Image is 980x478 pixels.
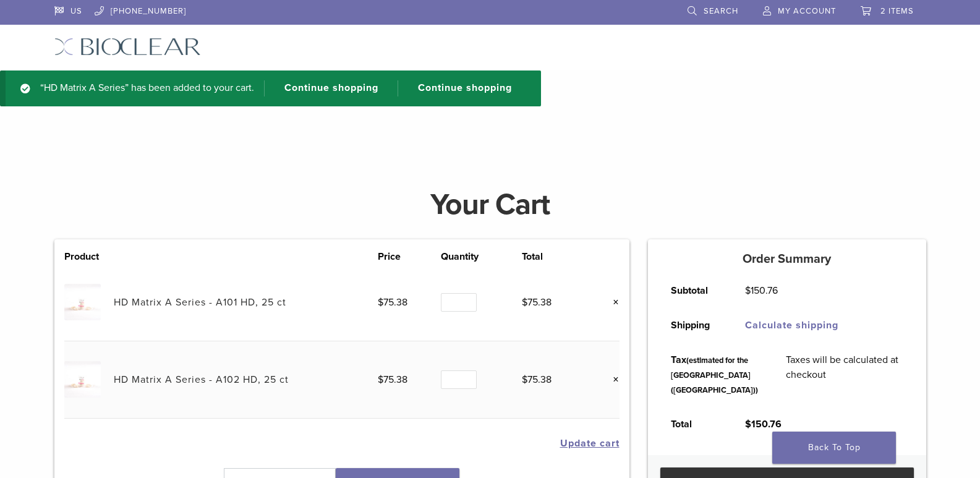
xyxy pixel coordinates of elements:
span: $ [745,418,751,430]
span: $ [745,284,751,297]
img: HD Matrix A Series - A101 HD, 25 ct [64,284,101,320]
th: Shipping [657,308,731,343]
bdi: 150.76 [745,418,782,430]
a: Remove this item [603,372,620,388]
span: 2 items [880,6,914,16]
span: $ [378,373,383,386]
th: Quantity [441,249,521,264]
a: Back To Top [772,432,896,464]
th: Total [657,407,731,442]
th: Product [64,249,114,264]
img: HD Matrix A Series - A102 HD, 25 ct [64,361,101,398]
bdi: 150.76 [745,284,778,297]
span: $ [378,296,383,309]
th: Tax [657,343,772,407]
a: Continue shopping [398,80,521,96]
span: Search [704,6,738,16]
bdi: 75.38 [378,296,407,309]
span: $ [522,373,527,386]
td: Taxes will be calculated at checkout [772,343,917,407]
img: Bioclear [54,38,201,56]
h5: Order Summary [648,252,926,267]
th: Subtotal [657,273,731,308]
bdi: 75.38 [378,373,407,386]
a: Calculate shipping [745,319,838,331]
a: Continue shopping [264,80,388,96]
a: Remove this item [603,294,620,310]
button: Update cart [560,438,620,448]
span: $ [522,296,527,309]
th: Price [378,249,441,264]
bdi: 75.38 [522,296,552,309]
span: My Account [778,6,836,16]
a: HD Matrix A Series - A102 HD, 25 ct [114,373,289,386]
a: HD Matrix A Series - A101 HD, 25 ct [114,296,286,309]
small: (estimated for the [GEOGRAPHIC_DATA] ([GEOGRAPHIC_DATA])) [671,356,758,395]
th: Total [522,249,586,264]
bdi: 75.38 [522,373,552,386]
h1: Your Cart [45,190,935,220]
